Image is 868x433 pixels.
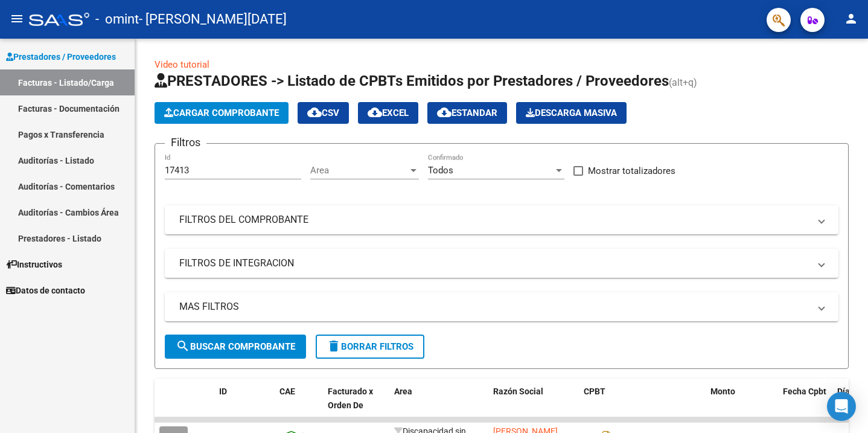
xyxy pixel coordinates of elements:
mat-icon: delete [327,339,341,353]
span: Instructivos [6,258,62,271]
span: Buscar Comprobante [176,341,295,352]
button: Borrar Filtros [316,335,424,359]
div: Open Intercom Messenger [827,392,856,421]
span: - omint [95,6,139,33]
span: Area [394,386,412,396]
datatable-header-cell: Razón Social [488,379,579,432]
mat-icon: person [844,11,858,26]
span: Prestadores / Proveedores [6,50,116,63]
span: CAE [279,386,295,396]
mat-panel-title: MAS FILTROS [179,300,809,313]
mat-expansion-panel-header: FILTROS DE INTEGRACION [165,249,838,278]
span: - [PERSON_NAME][DATE] [139,6,287,33]
span: Area [310,165,408,176]
mat-icon: cloud_download [437,105,452,120]
span: CSV [307,107,339,118]
mat-icon: menu [10,11,24,26]
datatable-header-cell: ID [214,379,275,432]
span: Fecha Cpbt [783,386,826,396]
span: CPBT [584,386,605,396]
span: PRESTADORES -> Listado de CPBTs Emitidos por Prestadores / Proveedores [155,72,669,89]
button: CSV [298,102,349,124]
span: Datos de contacto [6,284,85,297]
span: Facturado x Orden De [328,386,373,410]
span: Monto [710,386,735,396]
mat-panel-title: FILTROS DEL COMPROBANTE [179,213,809,226]
mat-icon: search [176,339,190,353]
app-download-masive: Descarga masiva de comprobantes (adjuntos) [516,102,627,124]
span: Mostrar totalizadores [588,164,675,178]
span: ID [219,386,227,396]
datatable-header-cell: Monto [706,379,778,432]
datatable-header-cell: Area [389,379,471,432]
span: Todos [428,165,453,176]
span: (alt+q) [669,77,697,88]
span: Descarga Masiva [526,107,617,118]
button: Buscar Comprobante [165,335,306,359]
a: Video tutorial [155,59,209,70]
button: EXCEL [358,102,418,124]
mat-expansion-panel-header: MAS FILTROS [165,292,838,321]
mat-expansion-panel-header: FILTROS DEL COMPROBANTE [165,205,838,234]
datatable-header-cell: CAE [275,379,323,432]
span: Razón Social [493,386,543,396]
span: EXCEL [368,107,409,118]
button: Estandar [427,102,507,124]
span: Estandar [437,107,497,118]
span: Borrar Filtros [327,341,413,352]
h3: Filtros [165,134,206,151]
mat-icon: cloud_download [307,105,322,120]
button: Cargar Comprobante [155,102,289,124]
mat-panel-title: FILTROS DE INTEGRACION [179,257,809,270]
button: Descarga Masiva [516,102,627,124]
datatable-header-cell: CPBT [579,379,706,432]
datatable-header-cell: Fecha Cpbt [778,379,832,432]
mat-icon: cloud_download [368,105,382,120]
span: Cargar Comprobante [164,107,279,118]
datatable-header-cell: Facturado x Orden De [323,379,389,432]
